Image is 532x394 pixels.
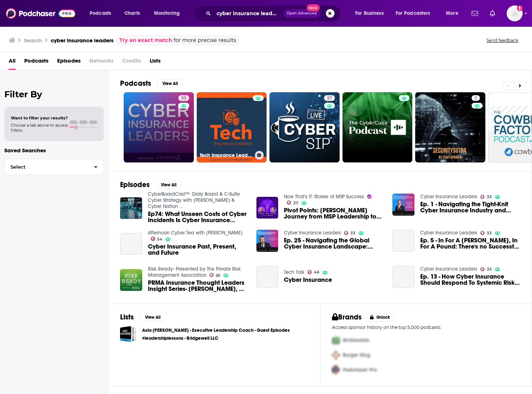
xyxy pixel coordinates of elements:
[214,8,284,19] input: Search podcasts, credits, & more...
[142,326,308,342] a: Asia [PERSON_NAME] - Executive Leadership Coach - Guest Episodes #leadershiplessons - Bridgewell LLC
[24,55,48,70] a: Podcasts
[122,55,141,70] span: Credits
[293,202,298,205] span: 37
[480,195,492,199] a: 33
[124,92,194,162] a: 33
[480,231,492,235] a: 33
[119,36,172,45] a: Try an exact match
[365,313,395,322] button: Unlock
[120,326,136,342] a: Asia Bribiesca-Hedin - Executive Leadership Coach - Guest Episodes #leadershiplessons - Bridgewel...
[209,273,221,277] a: 26
[120,79,183,88] a: PodcastsView All
[284,9,320,18] button: Open AdvancedNew
[474,95,477,102] span: 2
[446,8,458,18] span: More
[11,123,68,133] span: Choose a tab above to access filters.
[120,313,134,322] h2: Lists
[344,231,356,235] a: 33
[343,337,369,343] span: McDonalds
[284,207,384,220] a: Pivot Points: Dustin Bolander’s Journey from MSP Leadership to Reinventing Cyber Insurance
[307,4,320,11] span: New
[507,5,523,21] img: User Profile
[487,7,498,20] a: Show notifications dropdown
[420,237,520,250] a: Ep. 5 - In For A Penny, In For A Pound: There's no Successful Cyber Insurance without Cyber Secur...
[181,95,186,102] span: 33
[90,8,111,18] span: Podcasts
[284,237,384,250] a: Ep. 25 - Navigating the Global Cyber Insurance Landscape: Claims, Cybersecurity, and Industry Ins...
[487,232,492,235] span: 33
[284,207,384,220] span: Pivot Points: [PERSON_NAME] Journey from MSP Leadership to Reinventing Cyber Insurance
[355,8,384,18] span: For Business
[148,243,248,256] a: Cyber Insurance Past, Present, and Future
[284,194,364,200] a: Now That's IT: Stories of MSP Success
[415,92,485,162] a: 2
[420,274,520,286] a: Ep. 13 - How Cyber Insurance Should Respond To Systemic Risk - with Kelly Castriotta
[216,274,220,277] span: 26
[157,79,183,88] button: View All
[484,37,520,43] button: Send feedback
[441,8,467,19] button: open menu
[324,95,335,101] a: 27
[329,333,343,348] img: First Pro Logo
[89,55,114,70] span: Networks
[284,277,332,283] a: Cyber Insurance
[148,191,240,209] a: CyberBoardCast™: Daily Board & C-Suite Cyber Strategy with Andrzej Cetnarski & Cyber Nation ...
[4,159,104,175] button: Select
[157,238,162,241] span: 54
[284,230,341,236] a: Cyber Insurance Leaders
[201,5,348,22] div: Search podcasts, credits, & more...
[420,274,520,286] span: Ep. 13 - How Cyber Insurance Should Respond To Systemic Risk - with [PERSON_NAME]
[200,152,252,158] h3: Tech Insurance Leaders
[120,79,151,88] h2: Podcasts
[396,8,430,18] span: For Podcasters
[57,55,81,70] span: Episodes
[11,115,68,120] span: Want to filter your results?
[420,201,520,213] span: Ep. 1 - Navigating the Tight-Knit Cyber Insurance Industry and Handling Cyber Claims – with [PERS...
[332,313,362,322] h2: Brands
[392,230,414,252] a: Ep. 5 - In For A Penny, In For A Pound: There's no Successful Cyber Insurance without Cyber Secur...
[284,269,305,275] a: Tech Talk
[120,269,142,291] img: PRMA Insurance Thought Leaders Insight Series- Kareen Boyadjian, VP of UW at Tokio Marine HCC – C...
[343,367,377,373] span: Podchaser Pro
[149,8,189,19] button: open menu
[256,197,278,219] a: Pivot Points: Dustin Bolander’s Journey from MSP Leadership to Reinventing Cyber Insurance
[120,180,182,189] a: EpisodesView All
[9,55,16,70] a: All
[120,313,166,322] a: ListsView All
[507,5,523,21] button: Show profile menu
[420,194,477,200] a: Cyber Insurance Leaders
[420,237,520,250] span: Ep. 5 - In For A [PERSON_NAME], In For A Pound: There's no Successful Cyber Insurance without Cyb...
[178,95,189,101] a: 33
[469,7,481,20] a: Show notifications dropdown
[269,92,340,162] a: 27
[4,89,104,99] h2: Filter By
[350,8,393,19] button: open menu
[151,237,163,241] a: 54
[148,211,248,223] a: Ep74: What Unseen Costs of Cyber Incidents Is Cyber Insurance Missing That Leaders Need To Naviga...
[120,197,142,219] img: Ep74: What Unseen Costs of Cyber Incidents Is Cyber Insurance Missing That Leaders Need To Naviga...
[420,201,520,213] a: Ep. 1 - Navigating the Tight-Knit Cyber Insurance Industry and Handling Cyber Claims – with Scott...
[287,12,317,15] span: Open Advanced
[329,363,343,377] img: Third Pro Logo
[124,8,140,18] span: Charts
[314,271,319,274] span: 46
[256,230,278,252] a: Ep. 25 - Navigating the Global Cyber Insurance Landscape: Claims, Cybersecurity, and Industry Ins...
[156,181,182,189] button: View All
[6,7,75,20] a: Podchaser - Follow, Share and Rate Podcasts
[148,230,243,236] a: Afternoon Cyber Tea with Ann Johnson
[174,36,236,45] span: for more precise results
[148,266,241,278] a: Risk Ready- Presented by The Private Risk Management Association
[392,194,414,216] a: Ep. 1 - Navigating the Tight-Knit Cyber Insurance Industry and Handling Cyber Claims – with Scott...
[140,313,166,322] button: View All
[517,5,523,11] svg: Add a profile image
[507,5,523,21] span: Logged in as BrunswickDigital
[5,165,88,169] span: Select
[487,195,492,199] span: 33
